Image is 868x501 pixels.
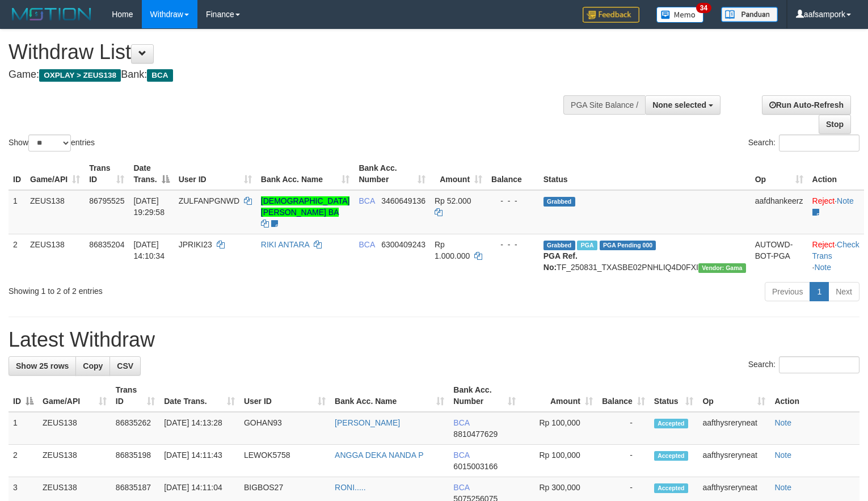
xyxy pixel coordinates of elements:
td: 86835262 [111,412,159,445]
label: Show entries [9,134,95,151]
span: BCA [453,451,469,460]
td: · · [808,234,864,277]
th: Op: activate to sort column ascending [751,158,808,190]
span: OXPLAY > ZEUS138 [39,69,121,82]
span: Show 25 rows [16,361,69,371]
a: Run Auto-Refresh [762,95,851,115]
th: Trans ID: activate to sort column ascending [85,158,129,190]
td: aafthysreryneat [698,412,770,445]
th: Amount: activate to sort column ascending [520,380,597,412]
th: Action [770,380,859,412]
th: Op: activate to sort column ascending [698,380,770,412]
input: Search: [779,134,859,151]
h1: Withdraw List [9,41,567,64]
th: Amount: activate to sort column ascending [430,158,487,190]
th: Game/API: activate to sort column ascending [38,380,111,412]
th: ID: activate to sort column descending [9,380,38,412]
td: aafthysreryneat [698,445,770,477]
td: 86835198 [111,445,159,477]
span: Copy 8810477629 to clipboard [453,430,498,439]
td: ZEUS138 [26,234,85,277]
span: BCA [453,483,469,492]
span: Grabbed [543,241,575,250]
th: User ID: activate to sort column ascending [239,380,330,412]
th: Game/API: activate to sort column ascending [26,158,85,190]
th: Action [808,158,864,190]
a: Stop [819,115,851,134]
td: ZEUS138 [38,412,111,445]
td: LEWOK5758 [239,445,330,477]
th: Bank Acc. Name: activate to sort column ascending [330,380,449,412]
span: BCA [453,418,469,427]
span: Grabbed [543,197,575,207]
input: Search: [779,356,859,373]
span: Accepted [654,451,688,461]
a: Check Trans [812,240,859,260]
td: TF_250831_TXASBE02PNHLIQ4D0FXI [539,234,751,277]
a: Note [774,483,791,492]
div: PGA Site Balance / [563,95,645,115]
th: Balance [487,158,539,190]
span: 86795525 [89,196,124,205]
span: 34 [696,3,711,13]
span: Copy [83,361,103,371]
a: Reject [812,196,835,205]
span: Rp 52.000 [435,196,471,205]
td: 2 [9,445,38,477]
th: Date Trans.: activate to sort column ascending [159,380,239,412]
a: Note [814,263,831,272]
span: Marked by aafnoeunsreypich [577,241,597,250]
select: Showentries [28,134,71,151]
label: Search: [748,356,859,373]
th: Bank Acc. Name: activate to sort column ascending [256,158,355,190]
a: CSV [109,356,141,376]
div: Showing 1 to 2 of 2 entries [9,281,353,297]
th: Status [539,158,751,190]
td: 1 [9,412,38,445]
th: Bank Acc. Number: activate to sort column ascending [449,380,520,412]
span: Copy 6015003166 to clipboard [453,462,498,471]
a: Previous [765,282,810,301]
span: [DATE] 14:10:34 [133,240,165,260]
td: ZEUS138 [38,445,111,477]
span: Copy 3460649136 to clipboard [381,196,425,205]
span: Copy 6300409243 to clipboard [381,240,425,249]
a: [DEMOGRAPHIC_DATA][PERSON_NAME] BA [261,196,350,217]
div: - - - [491,195,534,207]
button: None selected [645,95,720,115]
img: Feedback.jpg [583,7,639,23]
th: Trans ID: activate to sort column ascending [111,380,159,412]
td: [DATE] 14:11:43 [159,445,239,477]
td: ZEUS138 [26,190,85,234]
td: Rp 100,000 [520,412,597,445]
a: Note [837,196,854,205]
span: Vendor URL: https://trx31.1velocity.biz [698,263,746,273]
a: [PERSON_NAME] [335,418,400,427]
span: JPRIKI23 [179,240,212,249]
div: - - - [491,239,534,250]
td: aafdhankeerz [751,190,808,234]
span: Rp 1.000.000 [435,240,470,260]
img: panduan.png [721,7,778,22]
th: ID [9,158,26,190]
th: Date Trans.: activate to sort column descending [129,158,174,190]
span: 86835204 [89,240,124,249]
span: None selected [652,100,706,110]
a: ANGGA DEKA NANDA P [335,451,423,460]
span: BCA [359,240,374,249]
th: Status: activate to sort column ascending [650,380,698,412]
td: - [597,445,650,477]
td: · [808,190,864,234]
a: RONI..... [335,483,365,492]
th: User ID: activate to sort column ascending [174,158,256,190]
b: PGA Ref. No: [543,251,578,272]
a: Note [774,451,791,460]
td: 2 [9,234,26,277]
img: MOTION_logo.png [9,6,95,23]
a: 1 [810,282,829,301]
a: Show 25 rows [9,356,76,376]
a: Copy [75,356,110,376]
a: RIKI ANTARA [261,240,309,249]
th: Bank Acc. Number: activate to sort column ascending [354,158,430,190]
span: BCA [359,196,374,205]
